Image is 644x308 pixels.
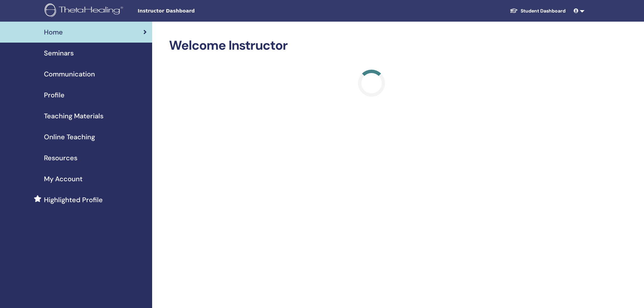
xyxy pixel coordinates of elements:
[44,111,103,121] span: Teaching Materials
[44,132,95,142] span: Online Teaching
[44,153,77,163] span: Resources
[138,7,239,15] span: Instructor Dashboard
[44,90,65,100] span: Profile
[504,5,571,17] a: Student Dashboard
[44,48,74,58] span: Seminars
[45,3,125,19] img: logo.png
[44,69,95,79] span: Communication
[44,195,103,205] span: Highlighted Profile
[44,27,63,37] span: Home
[44,174,82,184] span: My Account
[510,8,518,14] img: graduation-cap-white.svg
[169,38,574,53] h2: Welcome Instructor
